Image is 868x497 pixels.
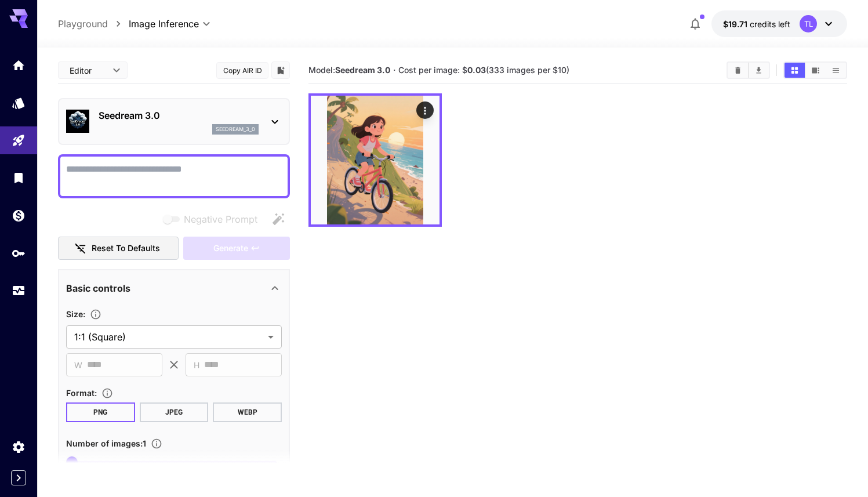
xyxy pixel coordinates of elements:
[161,212,267,226] span: Negative prompts are not compatible with the selected model.
[66,438,146,448] span: Number of images : 1
[70,64,106,77] span: Editor
[805,63,826,78] button: Show images in video view
[99,108,259,122] p: Seedream 3.0
[58,17,108,31] a: Playground
[97,387,118,399] button: Choose the file format for the output image.
[416,101,434,119] div: Actions
[85,309,106,320] button: Adjust the dimensions of the generated image by specifying its width and height in pixels, or sel...
[66,402,135,422] button: PNG
[66,104,282,139] div: Seedream 3.0seedream_3_0
[12,170,26,185] div: Library
[213,402,282,422] button: WEBP
[467,65,486,75] b: 0.03
[184,212,257,226] span: Negative Prompt
[12,440,26,454] div: Settings
[398,65,569,75] span: Cost per image: $ (333 images per $10)
[58,17,129,31] nav: breadcrumb
[749,63,769,78] button: Download All
[727,61,770,79] div: Clear ImagesDownload All
[58,237,179,260] button: Reset to defaults
[74,330,263,344] span: 1:1 (Square)
[66,274,282,302] div: Basic controls
[275,63,286,77] button: Add to library
[723,19,750,29] span: $19.71
[750,19,790,29] span: credits left
[783,61,847,79] div: Show images in grid viewShow images in video viewShow images in list view
[66,309,85,319] span: Size :
[393,63,396,77] p: ·
[66,388,97,398] span: Format :
[335,65,390,75] b: Seedream 3.0
[785,63,805,78] button: Show images in grid view
[723,18,790,30] div: $19.71341
[12,96,26,110] div: Models
[12,133,26,148] div: Playground
[140,402,209,422] button: JPEG
[194,358,199,372] span: H
[728,63,748,78] button: Clear Images
[308,65,390,75] span: Model:
[66,281,130,295] p: Basic controls
[826,63,846,78] button: Show images in list view
[129,17,199,31] span: Image Inference
[711,10,847,37] button: $19.71341TL
[12,284,26,298] div: Usage
[146,438,167,449] button: Specify how many images to generate in a single request. Each image generation will be charged se...
[12,246,26,260] div: API Keys
[12,58,26,72] div: Home
[800,15,817,32] div: TL
[216,125,255,133] p: seedream_3_0
[216,62,268,79] button: Copy AIR ID
[12,208,26,223] div: Wallet
[11,470,26,485] button: Expand sidebar
[74,358,82,372] span: W
[311,96,440,224] img: A19HG0DwWaTNAAAAAElFTkSuQmCC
